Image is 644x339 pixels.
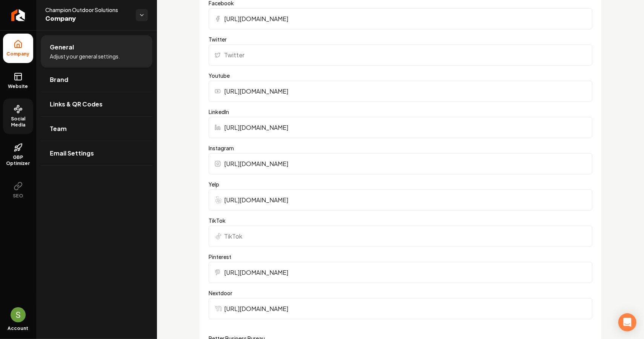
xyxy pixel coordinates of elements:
[209,253,592,260] label: Pinterest
[209,108,592,116] label: LinkedIn
[45,14,130,24] span: Company
[3,66,33,96] a: Website
[41,68,152,92] a: Brand
[209,144,592,152] label: Instagram
[3,116,33,128] span: Social Media
[45,6,130,14] span: Champion Outdoor Solutions
[209,298,592,319] input: Nextdoor
[50,149,94,158] span: Email Settings
[209,190,592,211] input: Yelp
[8,325,29,331] span: Account
[209,262,592,283] input: Pinterest
[3,154,33,166] span: GBP Optimizer
[41,92,152,116] a: Links & QR Codes
[209,217,592,224] label: TikTok
[11,307,26,322] img: Sales Champion
[209,117,592,138] input: LinkedIn
[50,43,74,52] span: General
[41,117,152,141] a: Team
[50,124,67,133] span: Team
[50,100,103,109] span: Links & QR Codes
[209,180,592,188] label: Yelp
[4,51,33,57] span: Company
[209,226,592,247] input: TikTok
[209,35,592,43] label: Twitter
[3,137,33,173] a: GBP Optimizer
[209,153,592,174] input: Instagram
[50,52,120,60] span: Adjust your general settings.
[5,83,31,89] span: Website
[209,289,592,297] label: Nextdoor
[209,72,592,79] label: Youtube
[209,81,592,102] input: Youtube
[618,313,636,331] div: Open Intercom Messenger
[50,75,68,84] span: Brand
[209,45,592,66] input: Twitter
[11,9,25,21] img: Rebolt Logo
[10,193,26,199] span: SEO
[209,8,592,29] input: Facebook
[41,141,152,165] a: Email Settings
[3,99,33,134] a: Social Media
[3,176,33,205] button: SEO
[11,307,26,322] button: Open user button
